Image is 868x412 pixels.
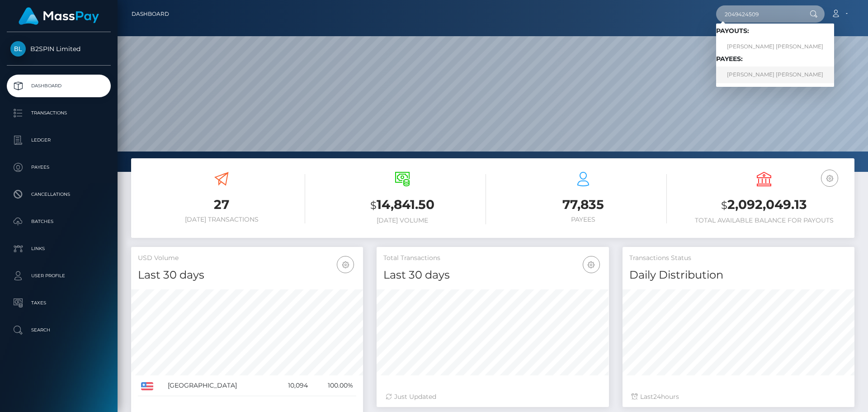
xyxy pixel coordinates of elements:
[7,210,111,233] a: Batches
[383,267,602,283] h4: Last 30 days
[716,66,834,83] a: [PERSON_NAME] [PERSON_NAME]
[10,79,107,93] p: Dashboard
[7,237,111,260] a: Links
[273,375,311,396] td: 10,094
[10,323,107,337] p: Search
[7,156,111,179] a: Payees
[165,375,273,396] td: [GEOGRAPHIC_DATA]
[7,45,111,53] span: B2SPIN Limited
[7,183,111,206] a: Cancellations
[680,196,848,214] h3: 2,092,049.13
[138,196,305,213] h3: 27
[10,269,107,283] p: User Profile
[138,216,305,223] h6: [DATE] Transactions
[10,215,107,228] p: Batches
[19,7,99,25] img: MassPay Logo
[653,393,661,401] span: 24
[319,217,486,224] h6: [DATE] Volume
[10,161,107,174] p: Payees
[138,254,356,263] h5: USD Volume
[629,267,848,283] h4: Daily Distribution
[7,319,111,341] a: Search
[680,217,848,224] h6: Total Available Balance for Payouts
[319,196,486,214] h3: 14,841.50
[386,392,599,402] div: Just Updated
[716,55,834,63] h6: Payees:
[10,242,107,256] p: Links
[7,75,111,97] a: Dashboard
[383,254,602,263] h5: Total Transactions
[311,375,357,396] td: 100.00%
[10,296,107,310] p: Taxes
[721,199,727,212] small: $
[132,5,169,24] a: Dashboard
[629,254,848,263] h5: Transactions Status
[138,267,356,283] h4: Last 30 days
[141,382,153,390] img: US.png
[10,133,107,147] p: Ledger
[10,41,26,57] img: B2SPIN Limited
[7,292,111,314] a: Taxes
[500,216,667,223] h6: Payees
[7,265,111,287] a: User Profile
[716,27,834,35] h6: Payouts:
[10,106,107,120] p: Transactions
[7,129,111,152] a: Ledger
[632,392,845,402] div: Last hours
[10,188,107,201] p: Cancellations
[716,38,834,55] a: [PERSON_NAME] [PERSON_NAME]
[500,196,667,213] h3: 77,835
[716,5,801,23] input: Search...
[7,102,111,124] a: Transactions
[370,199,377,212] small: $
